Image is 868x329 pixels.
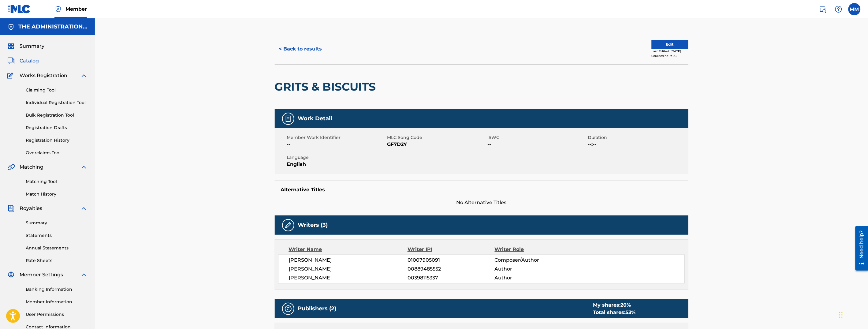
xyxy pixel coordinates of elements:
[819,6,826,13] img: search
[287,161,386,168] span: English
[488,141,587,148] span: --
[408,256,494,264] span: 01007905091
[626,309,636,315] span: 53 %
[80,72,88,79] img: expand
[287,134,386,141] span: Member Work Identifier
[387,134,486,141] span: MLC Song Code
[289,256,408,264] span: [PERSON_NAME]
[20,205,42,212] span: Royalties
[7,43,44,50] a: SummarySummary
[281,187,682,193] h5: Alternative Titles
[18,23,88,30] h5: THE ADMINISTRATION MP INC
[26,299,88,305] a: Member Information
[289,265,408,273] span: [PERSON_NAME]
[26,286,88,293] a: Banking Information
[20,43,44,50] span: Summary
[839,306,843,324] div: Drag
[495,265,574,273] span: Author
[652,49,688,54] div: Last Edited: [DATE]
[848,3,861,15] div: User Menu
[275,41,326,57] button: < Back to results
[285,222,292,229] img: Writers
[275,199,688,206] span: No Alternative Titles
[65,6,87,13] span: Member
[285,115,292,122] img: Work Detail
[26,137,88,144] a: Registration History
[835,6,842,13] img: help
[7,72,15,79] img: Works Registration
[593,309,636,316] div: Total shares:
[80,271,88,279] img: expand
[495,246,574,253] div: Writer Role
[287,154,386,161] span: Language
[7,57,39,65] a: CatalogCatalog
[285,305,292,312] img: Publishers
[26,178,88,185] a: Matching Tool
[26,125,88,131] a: Registration Drafts
[621,302,631,308] span: 20 %
[408,274,494,282] span: 00398115337
[837,300,868,329] iframe: Chat Widget
[80,163,88,171] img: expand
[26,112,88,118] a: Bulk Registration Tool
[298,115,332,122] h5: Work Detail
[26,257,88,264] a: Rate Sheets
[298,305,337,312] h5: Publishers (2)
[20,271,63,279] span: Member Settings
[275,80,379,94] h2: GRITS & BISCUITS
[26,232,88,239] a: Statements
[593,301,636,309] div: My shares:
[7,163,15,171] img: Matching
[26,245,88,251] a: Annual Statements
[495,256,574,264] span: Composer/Author
[298,222,328,229] h5: Writers (3)
[20,72,67,79] span: Works Registration
[26,150,88,156] a: Overclaims Tool
[588,141,687,148] span: --:--
[408,265,494,273] span: 00889485552
[80,205,88,212] img: expand
[7,43,15,50] img: Summary
[289,246,408,253] div: Writer Name
[54,6,62,13] img: Top Rightsholder
[387,141,486,148] span: GF7D2Y
[7,23,15,31] img: Accounts
[26,220,88,226] a: Summary
[289,274,408,282] span: [PERSON_NAME]
[20,57,39,65] span: Catalog
[20,163,43,171] span: Matching
[408,246,495,253] div: Writer IPI
[488,134,587,141] span: ISWC
[7,57,15,65] img: Catalog
[287,141,386,148] span: --
[495,274,574,282] span: Author
[652,54,688,58] div: Source: The MLC
[588,134,687,141] span: Duration
[817,3,829,15] a: Public Search
[851,224,868,273] iframe: Resource Center
[7,271,15,279] img: Member Settings
[26,87,88,93] a: Claiming Tool
[652,40,688,49] button: Edit
[26,99,88,106] a: Individual Registration Tool
[833,3,845,15] div: Help
[26,311,88,318] a: User Permissions
[7,205,15,212] img: Royalties
[7,5,31,13] img: MLC Logo
[26,191,88,197] a: Match History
